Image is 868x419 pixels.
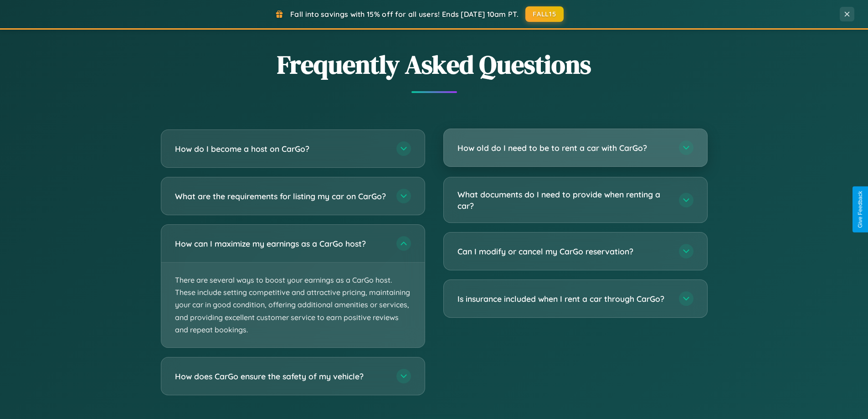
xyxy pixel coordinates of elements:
[525,6,564,22] button: FALL15
[457,142,670,154] h3: How old do I need to be to rent a car with CarGo?
[290,10,519,19] span: Fall into savings with 15% off for all users! Ends [DATE] 10am PT.
[161,263,425,347] p: There are several ways to boost your earnings as a CarGo host. These include setting competitive ...
[857,191,863,228] div: Give Feedback
[175,238,387,249] h3: How can I maximize my earnings as a CarGo host?
[161,47,708,82] h2: Frequently Asked Questions
[457,293,670,305] h3: Is insurance included when I rent a car through CarGo?
[175,191,387,202] h3: What are the requirements for listing my car on CarGo?
[457,246,670,257] h3: Can I modify or cancel my CarGo reservation?
[175,143,387,155] h3: How do I become a host on CarGo?
[175,371,387,382] h3: How does CarGo ensure the safety of my vehicle?
[457,189,670,211] h3: What documents do I need to provide when renting a car?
